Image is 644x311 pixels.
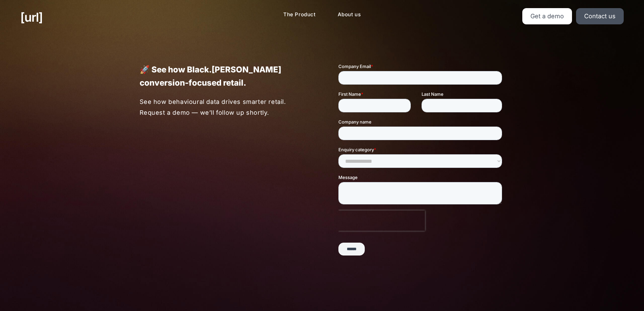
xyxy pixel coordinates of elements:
[338,63,505,267] iframe: Form 1
[140,96,306,118] p: See how behavioural data drives smarter retail. Request a demo — we’ll follow up shortly.
[278,8,321,21] a: The Product
[140,63,306,89] p: 🚀 See how Black.[PERSON_NAME] conversion-focused retail.
[332,8,366,21] a: About us
[522,8,572,24] a: Get a demo
[20,8,43,26] a: [URL]
[576,8,624,24] a: Contact us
